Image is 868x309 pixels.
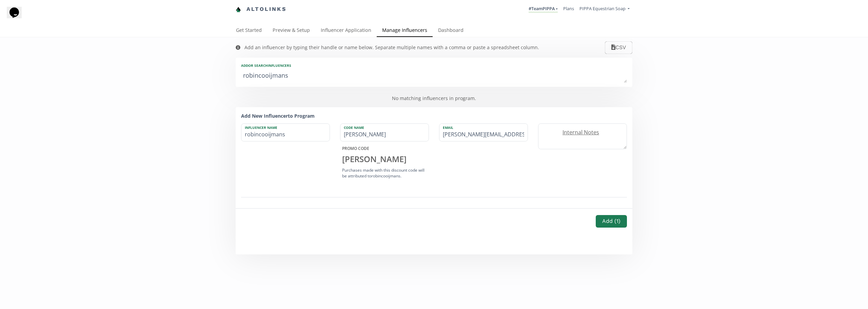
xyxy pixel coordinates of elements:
label: Code Name [340,124,422,130]
a: Preview & Setup [267,24,315,38]
a: Altolinks [236,4,287,15]
iframe: chat widget [7,7,28,27]
label: Email [439,124,521,130]
div: Purchases made with this discount code will be attributed to robincooijmans . [340,167,429,179]
span: PIPPA Equestrian Soap [579,5,626,12]
strong: Add New Influencer to Program [241,113,315,119]
button: CSV [605,41,632,54]
a: PIPPA Equestrian Soap [579,5,630,13]
a: Plans [563,5,574,12]
button: Add (1) [596,215,627,228]
img: favicon-32x32.png [236,7,241,12]
textarea: robincooijmans [241,69,627,83]
label: Influencer Name [241,124,323,130]
div: [PERSON_NAME] [340,153,429,165]
a: #TeamPIPPA [529,5,558,13]
div: Add an influencer by typing their handle or name below. Separate multiple names with a comma or p... [244,44,539,51]
label: Internal Notes [538,129,620,136]
a: Influencer Application [315,24,377,38]
div: Add or search INFLUENCERS [241,63,627,68]
a: Get Started [231,24,267,38]
div: PROMO CODE [340,146,429,151]
a: Manage Influencers [377,24,433,38]
a: Dashboard [433,24,469,38]
div: No matching influencers in program. [236,90,632,107]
